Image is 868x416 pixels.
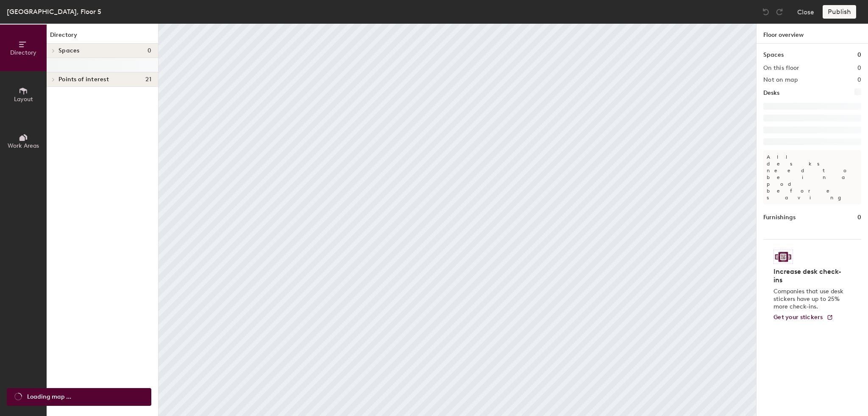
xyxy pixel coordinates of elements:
span: 21 [145,76,151,83]
h1: Floor overview [757,24,868,44]
img: Undo [762,8,770,16]
h1: Directory [47,30,158,44]
span: Work Areas [8,142,39,149]
img: Sticker logo [773,250,793,264]
span: Spaces [58,47,80,54]
p: All desks need to be in a pod before saving [763,150,861,204]
span: Directory [10,49,36,56]
h1: Furnishings [763,213,796,222]
h4: Increase desk check-ins [773,267,846,284]
h1: 0 [857,50,861,60]
span: Get your stickers [773,314,823,321]
h1: 0 [857,213,861,222]
button: Close [797,5,814,19]
h2: 0 [857,77,861,83]
span: Layout [14,96,33,103]
span: Points of interest [58,76,109,83]
h1: Desks [763,88,779,98]
canvas: Map [159,24,756,416]
h2: Not on map [763,77,798,83]
h1: Spaces [763,50,784,60]
img: Redo [775,8,784,16]
p: Companies that use desk stickers have up to 25% more check-ins. [773,288,846,311]
h2: 0 [857,65,861,72]
span: Loading map ... [27,392,71,402]
span: 0 [147,47,151,54]
a: Get your stickers [773,314,833,321]
h2: On this floor [763,65,799,72]
div: [GEOGRAPHIC_DATA], Floor 5 [7,6,101,17]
